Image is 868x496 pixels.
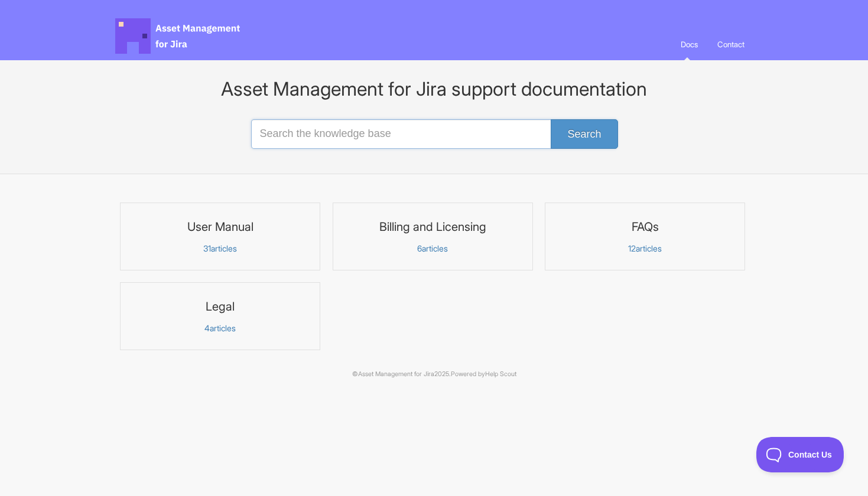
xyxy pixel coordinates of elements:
h3: FAQs [552,219,737,234]
a: Billing and Licensing 6articles [333,203,533,270]
p: articles [552,243,737,254]
p: articles [128,243,313,254]
h3: Billing and Licensing [340,219,525,234]
h3: Legal [128,299,313,314]
h3: User Manual [128,219,313,234]
a: User Manual 31articles [120,203,320,270]
a: Legal 4articles [120,282,320,350]
span: Powered by [451,370,516,378]
p: articles [128,323,313,334]
span: Asset Management for Jira Docs [115,18,242,54]
a: Contact [708,28,753,60]
a: Asset Management for Jira [358,370,434,378]
input: Search the knowledge base [251,119,617,149]
span: 12 [628,243,636,253]
a: FAQs 12articles [545,203,745,270]
button: Search [551,119,617,149]
p: © 2025. [115,369,753,380]
iframe: Toggle Customer Support [756,437,844,472]
span: 6 [417,243,422,253]
span: Search [567,128,601,140]
a: Docs [672,28,707,60]
a: Help Scout [485,370,516,378]
p: articles [340,243,525,254]
span: 4 [204,323,210,333]
span: 31 [203,243,211,253]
